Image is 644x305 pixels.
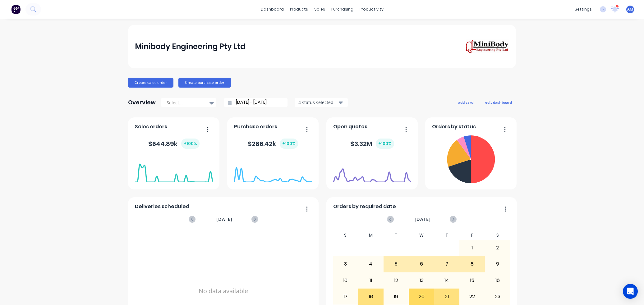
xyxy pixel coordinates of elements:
div: 21 [435,289,459,304]
span: Open quotes [333,123,367,130]
div: 14 [435,273,459,288]
div: productivity [356,5,387,14]
img: Minibody Engineering Pty Ltd [466,39,509,54]
button: add card [454,98,477,106]
div: M [358,231,384,240]
div: + 100 % [376,139,394,149]
div: 8 [460,256,485,272]
div: settings [572,5,595,14]
div: 3 [333,256,358,272]
button: 4 status selected [295,98,348,107]
button: Create sales order [128,78,173,88]
button: edit dashboard [481,98,516,106]
div: purchasing [328,5,356,14]
a: dashboard [258,5,287,14]
div: W [409,231,434,240]
div: Overview [128,96,156,109]
div: 13 [409,273,434,288]
div: + 100 % [181,139,200,149]
div: T [434,231,460,240]
div: Open Intercom Messenger [623,284,638,299]
img: Factory [11,5,21,14]
div: 17 [333,289,358,304]
span: [DATE] [415,216,431,223]
button: Create purchase order [178,78,231,88]
div: + 100 % [280,139,298,149]
div: 22 [460,289,485,304]
div: 11 [358,273,383,288]
div: products [287,5,311,14]
div: 7 [435,256,459,272]
span: Orders by required date [333,203,396,210]
div: 16 [485,273,510,288]
div: 23 [485,289,510,304]
span: AM [627,7,633,12]
span: [DATE] [216,216,232,223]
span: Purchase orders [234,123,277,130]
div: S [485,231,510,240]
div: 2 [485,240,510,256]
div: 12 [384,273,409,288]
div: 6 [409,256,434,272]
div: $ 644.89k [148,139,200,149]
span: Sales orders [135,123,167,130]
div: 4 [358,256,383,272]
div: Minibody Engineering Pty Ltd [135,40,246,53]
div: F [459,231,485,240]
div: 9 [485,256,510,272]
div: 19 [384,289,409,304]
div: sales [311,5,328,14]
div: T [384,231,409,240]
span: Orders by status [432,123,476,130]
div: 15 [460,273,485,288]
div: $ 3.32M [350,139,394,149]
div: 18 [358,289,383,304]
div: S [333,231,358,240]
div: $ 286.42k [248,139,298,149]
div: 4 status selected [298,99,338,106]
div: 1 [460,240,485,256]
div: 5 [384,256,409,272]
div: 10 [333,273,358,288]
div: 20 [409,289,434,304]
